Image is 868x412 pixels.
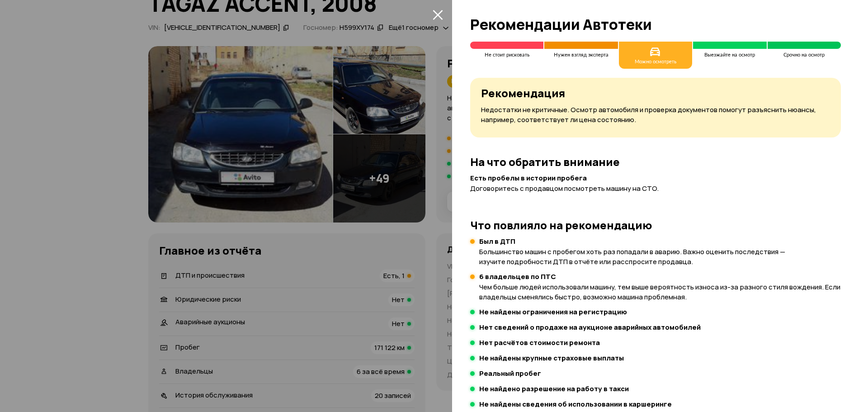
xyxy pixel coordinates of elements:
h4: Есть пробелы в истории пробега [470,174,841,183]
h4: Не найдены ограничения на регистрацию [479,308,627,317]
h3: Рекомендация [481,87,830,99]
div: Срочно на осмотр [768,52,841,58]
h4: Не найдены сведения об использовании в каршеринге [479,400,672,409]
h3: Что повлияло на рекомендацию [470,219,841,232]
p: Договоритесь с продавцом посмотреть машину на СТО. [470,184,841,194]
div: Не стоит рисковать [470,52,543,58]
p: Недостатки не критичные. Осмотр автомобиля и проверка документов помогут разъяснить нюансы, напри... [481,105,830,125]
div: Можно осмотреть [635,59,676,65]
div: Нужен взгляд эксперта [544,52,618,58]
h3: На что обратить внимание [470,156,841,168]
h4: Нет сведений о продаже на аукционе аварийных автомобилей [479,323,701,332]
h4: Не найдено разрешение на работу в такси [479,384,629,393]
h4: Нет расчётов стоимости ремонта [479,338,600,347]
div: Выезжайте на осмотр [693,52,766,58]
h4: Был в ДТП [479,237,841,246]
p: Большинство машин с пробегом хоть раз попадали в аварию. Важно оценить последствия — изучите подр... [479,247,841,267]
button: закрыть [430,7,445,22]
p: Чем больше людей использовали машину, тем выше вероятность износа из-за разного стиля вождения. Е... [479,282,841,302]
h4: Реальный пробег [479,369,541,378]
h4: 6 владельцев по ПТС [479,272,841,281]
h4: Не найдены крупные страховые выплаты [479,354,624,363]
